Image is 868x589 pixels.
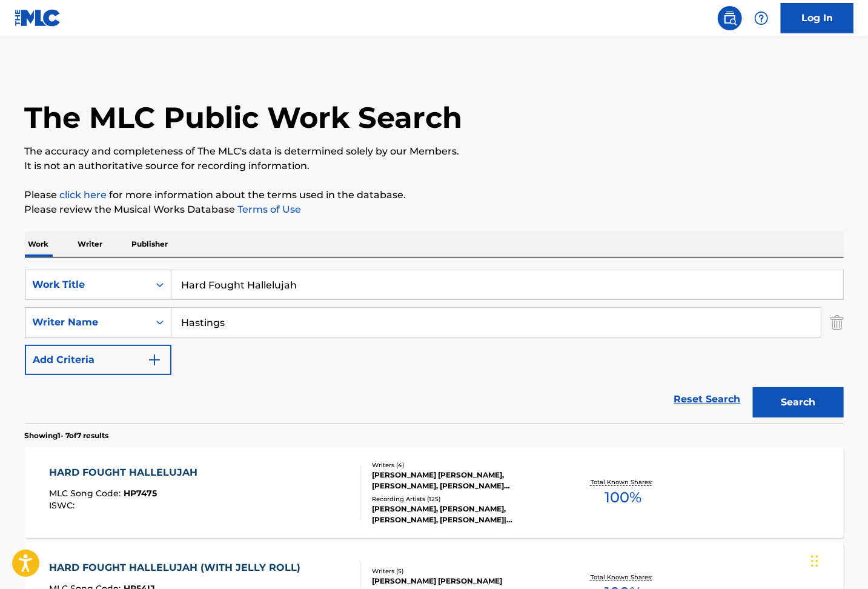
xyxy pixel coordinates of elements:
div: Work Title [33,278,142,292]
div: HARD FOUGHT HALLELUJAH (WITH JELLY ROLL) [49,561,306,575]
p: The accuracy and completeness of The MLC's data is determined solely by our Members. [25,144,844,159]
p: Total Known Shares: [591,573,655,582]
div: [PERSON_NAME], [PERSON_NAME], [PERSON_NAME], [PERSON_NAME]|[PERSON_NAME], [PERSON_NAME] [372,504,555,525]
p: Total Known Shares: [591,478,655,487]
div: Drag [811,543,818,579]
p: Work [25,231,53,257]
div: Help [749,6,774,30]
div: Writers ( 5 ) [372,567,555,576]
div: Recording Artists ( 125 ) [372,494,555,504]
button: Search [753,387,844,418]
img: search [723,11,737,25]
img: Delete Criterion [830,307,844,338]
button: Add Criteria [25,345,171,375]
span: HP7475 [124,488,157,499]
a: Reset Search [668,386,747,413]
a: Terms of Use [236,204,302,215]
span: 100 % [605,487,641,508]
p: Publisher [128,231,172,257]
span: MLC Song Code : [49,488,124,499]
a: Log In [781,3,853,33]
span: ISWC : [49,500,78,511]
div: Writer Name [33,315,142,330]
h1: The MLC Public Work Search [25,99,463,136]
iframe: Chat Widget [807,531,868,589]
form: Search Form [25,270,844,424]
div: HARD FOUGHT HALLELUJAH [49,465,204,480]
a: click here [60,189,107,201]
div: [PERSON_NAME] [PERSON_NAME], [PERSON_NAME], [PERSON_NAME] [PERSON_NAME] [PERSON_NAME] [372,470,555,491]
img: help [754,11,769,25]
a: HARD FOUGHT HALLELUJAHMLC Song Code:HP7475ISWC:Writers (4)[PERSON_NAME] [PERSON_NAME], [PERSON_NA... [25,447,844,538]
img: 9d2ae6d4665cec9f34b9.svg [147,353,162,367]
img: MLC Logo [15,9,61,27]
p: Writer [75,231,107,257]
p: Please review the Musical Works Database [25,202,844,217]
p: Showing 1 - 7 of 7 results [25,430,109,441]
div: Writers ( 4 ) [372,461,555,470]
a: Public Search [718,6,742,30]
p: It is not an authoritative source for recording information. [25,159,844,173]
p: Please for more information about the terms used in the database. [25,188,844,202]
